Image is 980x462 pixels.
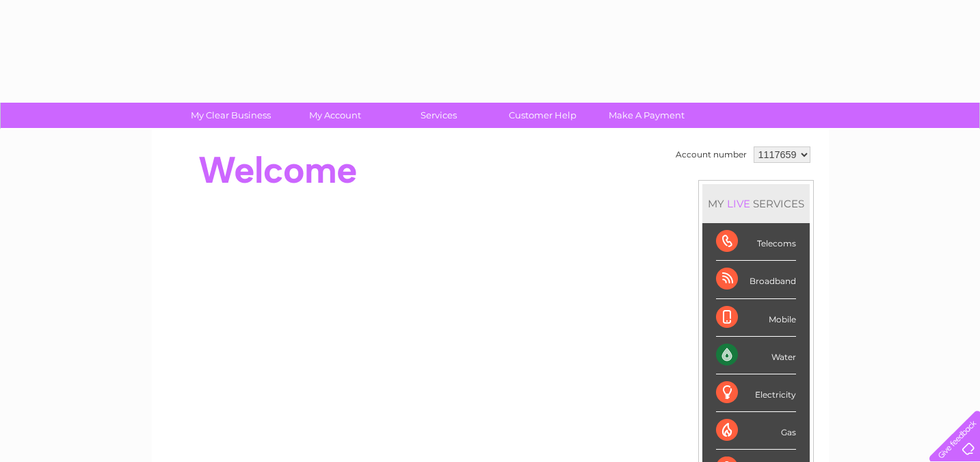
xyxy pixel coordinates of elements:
div: LIVE [724,197,753,210]
div: MY SERVICES [702,184,810,223]
a: My Account [278,103,391,128]
div: Gas [716,412,796,450]
div: Broadband [716,261,796,298]
div: Electricity [716,374,796,412]
td: Account number [672,143,750,166]
a: Services [382,103,495,128]
div: Water [716,337,796,374]
a: My Clear Business [174,103,287,128]
div: Mobile [716,299,796,337]
div: Telecoms [716,223,796,261]
a: Make A Payment [590,103,703,128]
a: Customer Help [486,103,599,128]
